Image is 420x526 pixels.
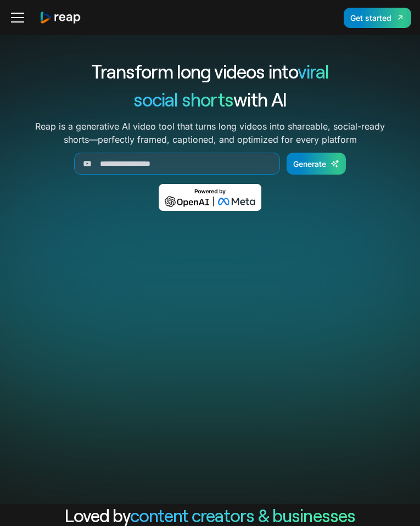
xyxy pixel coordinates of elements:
[293,158,326,170] div: Generate
[40,11,81,24] a: home
[21,85,399,113] h1: with AI
[40,11,81,24] img: reap logo
[133,88,233,110] span: social shorts
[9,4,31,31] div: menu
[130,505,355,526] span: content creators & businesses
[21,153,399,175] form: Generate Form
[35,120,385,146] p: Reap is a generative AI video tool that turns long videos into shareable, social-ready shorts—per...
[287,153,346,175] a: Generate
[298,60,329,82] span: viral
[21,227,399,416] video: Your browser does not support the video tag.
[350,12,391,24] div: Get started
[344,8,411,28] a: Get started
[21,57,399,85] h1: Transform long videos into
[159,184,261,211] img: Powered by OpenAI & Meta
